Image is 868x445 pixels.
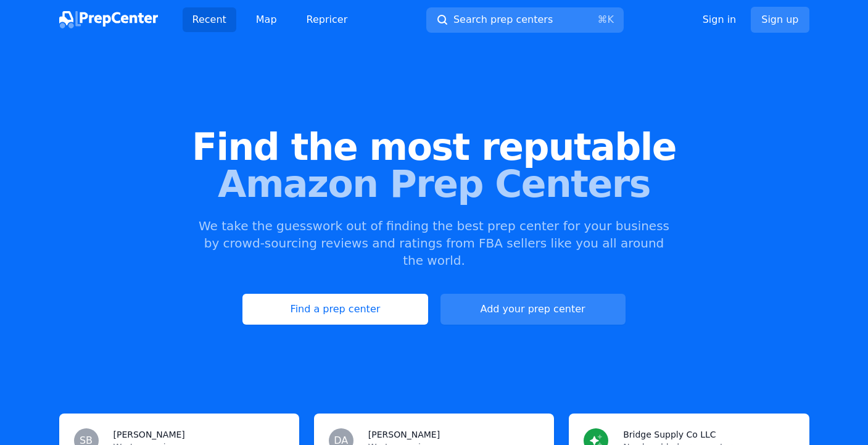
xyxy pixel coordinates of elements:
kbd: ⌘ [597,14,607,25]
button: Search prep centers⌘K [426,7,624,33]
p: We take the guesswork out of finding the best prep center for your business by crowd-sourcing rev... [197,217,671,269]
span: Search prep centers [453,12,553,27]
h3: Bridge Supply Co LLC [623,428,716,441]
a: Sign up [751,7,809,33]
span: Find the most reputable [20,128,848,165]
h3: [PERSON_NAME] [114,428,185,441]
span: Amazon Prep Centers [20,165,848,202]
kbd: K [607,14,614,25]
a: Map [246,7,287,32]
img: PrepCenter [59,11,158,28]
a: Repricer [297,7,358,32]
a: Recent [183,7,236,32]
a: Sign in [703,12,737,27]
h3: [PERSON_NAME] [368,428,440,441]
a: Find a prep center [242,294,428,325]
a: Add your prep center [440,294,626,325]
